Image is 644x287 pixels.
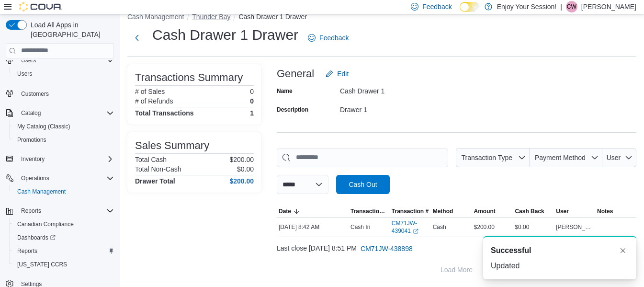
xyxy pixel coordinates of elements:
button: Operations [17,172,53,184]
span: Successful [491,245,531,256]
div: $0.00 [513,221,554,233]
button: Inventory [2,152,118,166]
button: Dismiss toast [617,245,629,256]
button: Customers [2,86,118,100]
p: 0 [250,88,254,95]
button: Reports [2,204,118,218]
span: Reports [17,205,114,217]
span: [PERSON_NAME] [556,223,593,231]
div: Cash Drawer 1 [340,83,468,95]
h3: Transactions Summary [135,72,243,83]
a: Dashboards [10,231,118,244]
p: $200.00 [229,156,254,163]
h6: # of Sales [135,88,165,95]
button: Users [17,55,40,66]
span: Users [13,68,114,80]
p: [PERSON_NAME] [581,1,636,12]
button: Cash Out [336,175,390,194]
p: Cash In [350,223,370,231]
button: Users [2,54,118,67]
button: Catalog [2,106,118,120]
button: CM71JW-438898 [357,239,417,258]
a: Users [13,68,36,80]
div: [DATE] 8:42 AM [277,221,349,233]
span: Reports [17,247,37,255]
p: | [560,1,562,12]
span: User [556,207,569,215]
button: Transaction Type [349,206,390,217]
div: Notification [491,245,629,256]
span: Dashboards [17,234,56,241]
a: Feedback [304,28,352,47]
a: [US_STATE] CCRS [13,259,71,270]
span: Transaction # [392,207,429,215]
p: Enjoy Your Session! [497,1,557,12]
button: Date [277,206,349,217]
button: Edit [322,64,352,83]
h6: Total Non-Cash [135,165,181,173]
span: Cash Management [13,186,114,197]
span: Inventory [21,155,45,163]
img: Cova [19,2,62,11]
span: Promotions [13,134,114,146]
button: Cash Management [10,185,118,198]
button: Inventory [17,153,48,165]
span: Notes [597,207,613,215]
span: Cash [433,223,446,231]
h6: Total Cash [135,156,167,163]
label: Name [277,87,293,95]
div: Updated [491,260,629,272]
a: My Catalog (Classic) [13,121,74,132]
h3: Sales Summary [135,140,209,151]
span: Users [17,70,32,78]
h4: Total Transactions [135,109,194,117]
button: Promotions [10,133,118,147]
span: Canadian Compliance [13,218,114,230]
span: Dashboards [13,232,114,243]
button: Transaction Type [456,148,530,167]
a: Customers [17,88,53,100]
a: CM71JW-439041External link [392,219,429,235]
p: $0.00 [237,165,254,173]
button: Cash Management [127,13,184,21]
span: Method [433,207,453,215]
button: Method [431,206,472,217]
span: Feedback [319,33,349,43]
span: Amount [474,207,496,215]
button: Amount [472,206,513,217]
button: Users [10,67,118,80]
span: Reports [21,207,41,215]
span: Inventory [17,153,114,165]
a: Cash Management [13,186,69,197]
button: [US_STATE] CCRS [10,258,118,271]
input: This is a search bar. As you type, the results lower in the page will automatically filter. [277,148,448,167]
span: Customers [17,87,114,99]
span: Transaction Type [461,154,512,161]
button: User [602,148,636,167]
a: Dashboards [13,232,59,243]
span: Cash Management [17,188,66,195]
button: Reports [17,205,45,217]
button: Cash Drawer 1 Drawer [238,13,306,21]
button: User [554,206,595,217]
span: User [607,154,621,161]
h4: $200.00 [229,177,254,185]
a: Canadian Compliance [13,218,78,230]
span: Washington CCRS [13,259,114,270]
div: Last close [DATE] 8:51 PM [277,239,636,258]
svg: External link [413,229,418,234]
span: Promotions [17,136,46,144]
nav: An example of EuiBreadcrumbs [127,12,636,23]
span: Cash Out [349,180,377,189]
button: Thunder Bay [192,13,230,21]
span: Payment Method [535,154,586,161]
span: Catalog [17,107,114,119]
span: Operations [17,172,114,184]
button: Payment Method [530,148,602,167]
span: Customers [21,90,49,98]
button: Cash Back [513,206,554,217]
button: Load More [277,260,636,279]
input: Dark Mode [460,2,480,12]
span: [US_STATE] CCRS [17,261,67,268]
